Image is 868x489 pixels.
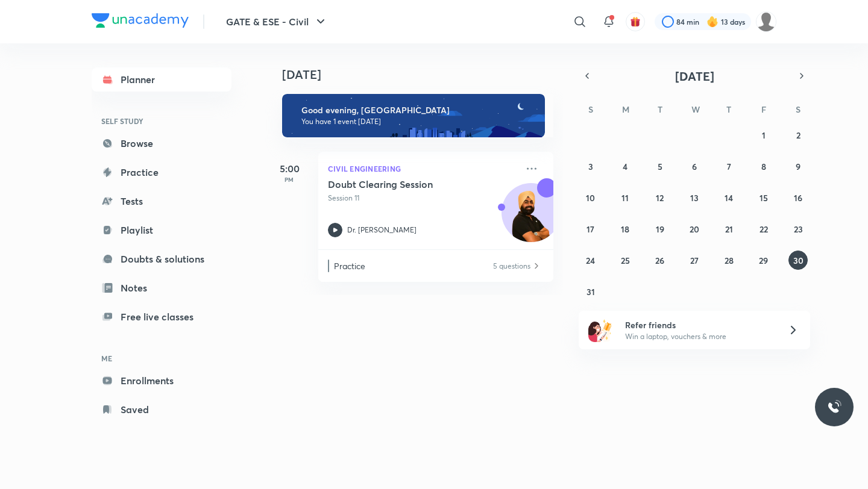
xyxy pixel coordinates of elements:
[756,11,776,32] img: Rahul KD
[690,223,699,235] abbr: August 20, 2025
[587,223,594,235] abbr: August 17, 2025
[581,251,600,270] button: August 24, 2025
[621,223,629,235] abbr: August 18, 2025
[685,188,704,207] button: August 13, 2025
[794,192,802,204] abbr: August 16, 2025
[92,111,231,131] h6: SELF STUDY
[658,161,662,172] abbr: August 5, 2025
[691,104,700,115] abbr: Wednesday
[502,190,560,248] img: Avatar
[581,188,600,207] button: August 10, 2025
[650,188,670,207] button: August 12, 2025
[655,255,664,266] abbr: August 26, 2025
[621,192,629,204] abbr: August 11, 2025
[650,251,670,270] button: August 26, 2025
[588,318,612,342] img: referral
[754,251,773,270] button: August 29, 2025
[622,104,629,115] abbr: Monday
[301,117,534,126] p: You have 1 event [DATE]
[630,16,641,27] img: avatar
[92,13,189,28] img: Company Logo
[788,125,808,145] button: August 2, 2025
[532,260,541,272] img: Practice available
[92,247,231,271] a: Doubts & solutions
[588,161,593,172] abbr: August 3, 2025
[706,16,719,28] img: streak
[92,160,231,184] a: Practice
[623,161,627,172] abbr: August 4, 2025
[727,161,731,172] abbr: August 7, 2025
[328,161,517,176] p: Civil Engineering
[685,219,704,238] button: August 20, 2025
[621,255,630,266] abbr: August 25, 2025
[692,161,697,172] abbr: August 6, 2025
[586,255,595,266] abbr: August 24, 2025
[793,255,804,266] abbr: August 30, 2025
[92,189,231,213] a: Tests
[92,348,231,369] h6: ME
[788,219,808,238] button: August 23, 2025
[92,276,231,300] a: Notes
[827,400,841,414] img: ttu
[685,251,704,270] button: August 27, 2025
[586,192,595,204] abbr: August 10, 2025
[725,192,733,204] abbr: August 14, 2025
[759,223,768,235] abbr: August 22, 2025
[788,157,808,176] button: August 9, 2025
[656,223,664,235] abbr: August 19, 2025
[788,251,808,270] button: August 30, 2025
[650,157,670,176] button: August 5, 2025
[581,219,600,238] button: August 17, 2025
[328,178,478,190] h5: Doubt Clearing Session
[92,397,231,422] a: Saved
[587,286,595,297] abbr: August 31, 2025
[615,157,635,176] button: August 4, 2025
[796,104,800,115] abbr: Saturday
[725,255,734,266] abbr: August 28, 2025
[650,219,670,238] button: August 19, 2025
[92,131,231,155] a: Browse
[581,282,600,301] button: August 31, 2025
[92,305,231,329] a: Free live classes
[719,188,738,207] button: August 14, 2025
[334,260,492,272] p: Practice
[759,192,768,204] abbr: August 15, 2025
[347,225,417,235] p: Dr. [PERSON_NAME]
[759,255,768,266] abbr: August 29, 2025
[719,251,738,270] button: August 28, 2025
[265,176,313,183] p: PM
[588,104,593,115] abbr: Sunday
[92,218,231,242] a: Playlist
[726,104,731,115] abbr: Thursday
[493,260,530,272] p: 5 questions
[685,157,704,176] button: August 6, 2025
[265,161,313,176] h5: 5:00
[725,223,733,235] abbr: August 21, 2025
[754,219,773,238] button: August 22, 2025
[754,157,773,176] button: August 8, 2025
[219,10,335,34] button: GATE & ESE - Civil
[92,369,231,393] a: Enrollments
[796,161,800,172] abbr: August 9, 2025
[656,192,664,204] abbr: August 12, 2025
[690,255,699,266] abbr: August 27, 2025
[690,192,699,204] abbr: August 13, 2025
[282,67,565,82] h4: [DATE]
[788,188,808,207] button: August 16, 2025
[719,157,738,176] button: August 7, 2025
[761,161,766,172] abbr: August 8, 2025
[581,157,600,176] button: August 3, 2025
[282,94,545,137] img: evening
[754,188,773,207] button: August 15, 2025
[92,13,189,31] a: Company Logo
[328,193,517,204] p: Session 11
[675,68,714,84] span: [DATE]
[615,188,635,207] button: August 11, 2025
[625,331,773,342] p: Win a laptop, vouchers & more
[92,67,231,92] a: Planner
[658,104,662,115] abbr: Tuesday
[754,125,773,145] button: August 1, 2025
[625,319,773,331] h6: Refer friends
[762,129,766,141] abbr: August 1, 2025
[596,67,793,84] button: [DATE]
